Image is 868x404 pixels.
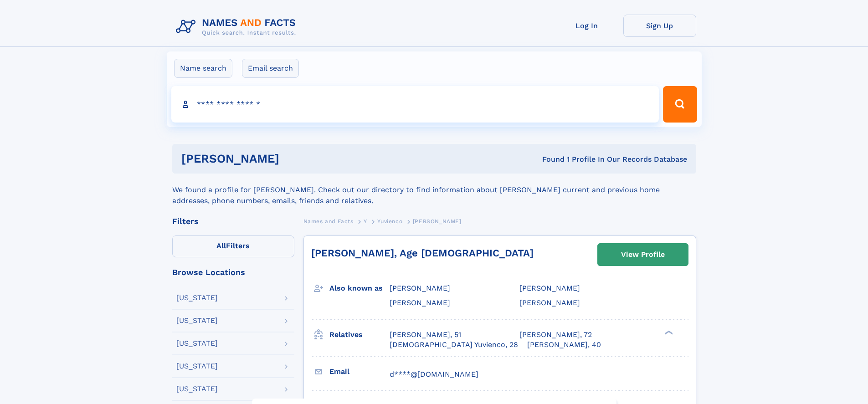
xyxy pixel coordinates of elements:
[519,284,580,292] span: [PERSON_NAME]
[663,86,697,123] button: Search Button
[176,294,218,302] div: [US_STATE]
[172,217,294,225] div: Filters
[172,268,294,276] div: Browse Locations
[598,244,688,266] a: View Profile
[390,298,450,307] span: [PERSON_NAME]
[550,15,623,37] a: Log In
[176,363,218,370] div: [US_STATE]
[171,86,659,123] input: search input
[527,340,601,350] a: [PERSON_NAME], 40
[329,281,390,296] h3: Also known as
[411,154,687,164] div: Found 1 Profile In Our Records Database
[390,330,461,340] a: [PERSON_NAME], 51
[364,218,367,225] span: Y
[172,174,696,206] div: We found a profile for [PERSON_NAME]. Check out our directory to find information about [PERSON_N...
[663,329,673,335] div: ❯
[311,247,534,259] a: [PERSON_NAME], Age [DEMOGRAPHIC_DATA]
[329,327,390,343] h3: Relatives
[329,364,390,379] h3: Email
[377,215,402,227] a: Yuvienco
[176,317,218,324] div: [US_STATE]
[303,215,354,227] a: Names and Facts
[413,218,462,225] span: [PERSON_NAME]
[519,298,580,307] span: [PERSON_NAME]
[390,284,450,292] span: [PERSON_NAME]
[519,330,592,340] a: [PERSON_NAME], 72
[242,59,299,78] label: Email search
[390,340,518,350] a: [DEMOGRAPHIC_DATA] Yuvienco, 28
[621,244,665,265] div: View Profile
[364,215,367,227] a: Y
[172,235,294,257] label: Filters
[176,340,218,347] div: [US_STATE]
[216,241,226,250] span: All
[377,218,402,225] span: Yuvienco
[623,15,696,37] a: Sign Up
[176,385,218,393] div: [US_STATE]
[174,59,232,78] label: Name search
[181,153,411,164] h1: [PERSON_NAME]
[172,15,303,39] img: Logo Names and Facts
